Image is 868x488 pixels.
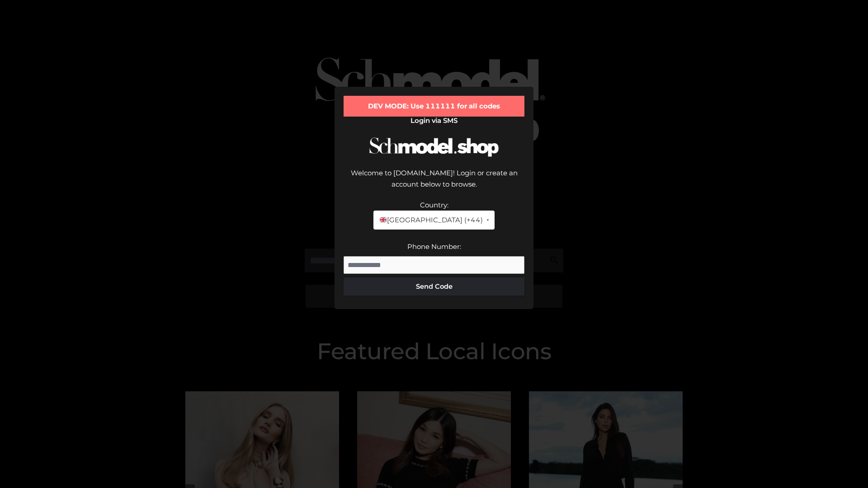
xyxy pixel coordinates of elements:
label: Phone Number: [407,242,461,251]
label: Country: [420,201,448,209]
h2: Login via SMS [344,117,524,125]
img: Schmodel Logo [366,129,502,165]
div: Welcome to [DOMAIN_NAME]! Login or create an account below to browse. [344,167,524,199]
button: Send Code [344,277,524,296]
span: [GEOGRAPHIC_DATA] (+44) [379,214,482,226]
div: DEV MODE: Use 111111 for all codes [344,96,524,117]
img: 🇬🇧 [380,216,387,223]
